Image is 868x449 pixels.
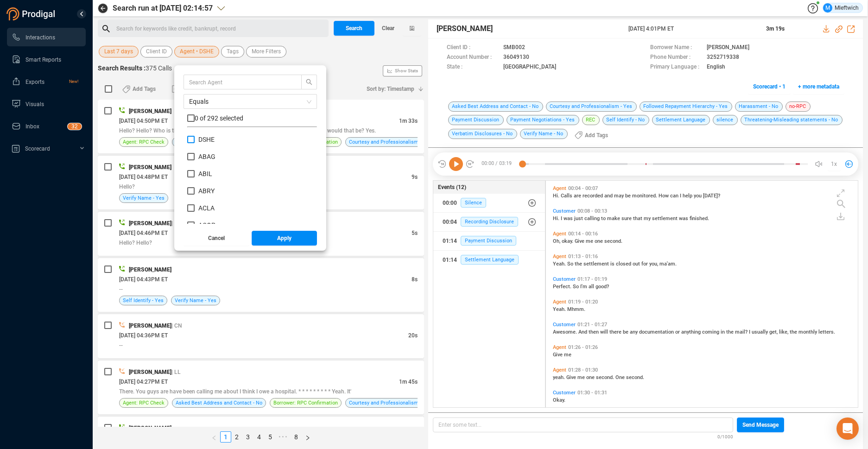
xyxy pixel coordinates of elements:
[726,329,735,335] span: the
[600,329,609,335] span: will
[650,43,702,53] span: Borrower Name :
[577,374,586,380] span: me
[566,299,600,305] span: 01:19 - 01:20
[231,431,242,443] li: 2
[735,329,749,335] span: mail?
[615,374,626,380] span: One
[576,276,609,282] span: 01:17 - 01:19
[553,238,562,244] span: Oh,
[7,117,86,135] li: Inbox
[659,261,677,267] span: ma'am.
[119,379,168,385] span: [DATE] 04:27PM ET
[176,398,262,407] span: Asked Best Address and Contact - No
[604,238,622,244] span: second.
[602,115,649,125] span: Self Identify - No
[649,261,659,267] span: you,
[798,79,839,94] span: + more metadata
[174,46,219,57] button: Agent • DSHE
[583,193,604,199] span: recorded
[123,138,165,146] span: Agent: RPC Check
[438,183,466,191] span: Events (12)
[117,82,161,96] button: Add Tags
[609,329,623,335] span: there
[790,329,798,335] span: the
[628,25,755,33] span: [DATE] 4:01PM ET
[208,431,220,443] button: left
[447,63,499,72] span: State :
[566,231,600,237] span: 00:14 - 00:16
[553,352,564,358] span: Give
[641,261,649,267] span: for
[680,193,683,199] span: I
[12,72,78,91] a: ExportsNew!
[273,398,338,407] span: Borrower: RPC Confirmation
[569,128,614,143] button: Add Tags
[198,204,215,212] span: ACLA
[412,174,418,180] span: 9s
[576,390,609,396] span: 01:30 - 01:31
[349,398,431,407] span: Courtesy and Professionalism - Yes
[75,123,78,133] p: 2
[211,435,217,441] span: left
[98,314,424,358] div: [PERSON_NAME]| CN[DATE] 04:36PM ET20s--
[553,208,576,214] span: Customer
[553,344,566,350] span: Agent
[707,43,749,53] span: [PERSON_NAME]
[171,369,181,375] span: | LL
[171,220,181,227] span: | LL
[553,306,567,312] span: Yeah.
[25,123,39,130] span: Inbox
[586,374,596,380] span: one
[382,21,394,36] span: Clear
[227,46,239,57] span: Tags
[632,193,659,199] span: monitored.
[753,79,786,94] span: Scorecard • 1
[735,101,783,112] span: Harassment - No
[461,198,486,208] span: Silence
[98,156,424,209] div: [PERSON_NAME][DATE] 04:48PM ET9sHello?Verify Name - Yes
[639,329,675,335] span: documentation
[119,230,168,236] span: [DATE] 04:46PM ET
[119,286,123,292] span: --
[232,432,242,442] a: 2
[447,43,499,53] span: Client ID :
[361,82,424,96] button: Sort by: Timestamp
[461,255,519,265] span: Settlement Language
[198,136,215,143] span: DSHE
[575,261,583,267] span: the
[621,215,633,221] span: sure
[25,79,44,85] span: Exports
[553,390,576,396] span: Customer
[119,276,168,283] span: [DATE] 04:43PM ET
[189,77,287,87] input: Search Agent
[610,261,616,267] span: is
[447,53,499,63] span: Account Number :
[564,215,574,221] span: was
[786,101,811,112] span: no-RPC
[752,329,769,335] span: usually
[616,261,633,267] span: closed
[553,261,567,267] span: Yeah.
[825,3,830,13] span: M
[346,21,362,36] span: Search
[265,431,276,443] li: 5
[133,82,156,96] span: Add Tags
[448,101,543,112] span: Asked Best Address and Contact - No
[140,46,172,57] button: Client ID
[119,342,123,348] span: --
[252,231,317,246] button: Apply
[443,215,457,229] div: 00:04
[119,388,351,395] span: There. You guys are have been calling me about I think I owe a hospital. * * * * * * * * * Yeah. It'
[561,215,564,221] span: I
[433,251,545,269] button: 01:14Settlement Language
[694,193,703,199] span: you
[443,234,457,248] div: 01:14
[412,276,418,283] span: 8s
[596,374,615,380] span: second.
[553,284,573,290] span: Perfect.
[25,34,55,41] span: Interactions
[566,253,600,259] span: 01:13 - 01:16
[119,118,168,124] span: [DATE] 04:50PM ET
[640,101,732,112] span: Followed Repayment Hierarchy - Yes
[98,64,146,72] span: Search Results :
